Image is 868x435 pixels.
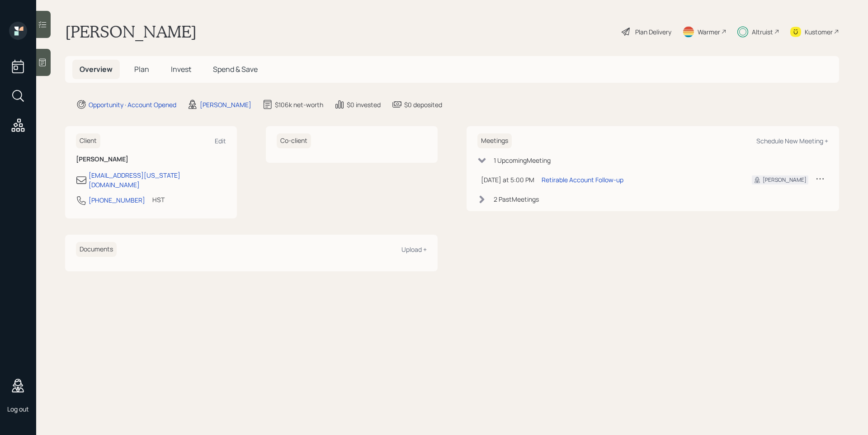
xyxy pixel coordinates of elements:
[171,64,191,74] span: Invest
[805,27,833,37] div: Kustomer
[477,133,512,148] h6: Meetings
[152,195,165,204] div: HST
[213,64,258,74] span: Spend & Save
[80,64,113,74] span: Overview
[401,245,427,254] div: Upload +
[752,27,773,37] div: Altruist
[698,27,720,37] div: Warmer
[763,176,807,184] div: [PERSON_NAME]
[494,194,539,204] div: 2 Past Meeting s
[404,100,442,109] div: $0 deposited
[134,64,149,74] span: Plan
[481,175,534,184] div: [DATE] at 5:00 PM
[494,156,551,165] div: 1 Upcoming Meeting
[200,100,251,109] div: [PERSON_NAME]
[542,175,623,184] div: Retirable Account Follow-up
[65,22,197,42] h1: [PERSON_NAME]
[89,100,176,109] div: Opportunity · Account Opened
[215,137,226,145] div: Edit
[7,405,29,413] div: Log out
[89,195,145,205] div: [PHONE_NUMBER]
[347,100,381,109] div: $0 invested
[89,170,226,189] div: [EMAIL_ADDRESS][US_STATE][DOMAIN_NAME]
[277,133,311,148] h6: Co-client
[635,27,671,37] div: Plan Delivery
[756,137,828,145] div: Schedule New Meeting +
[76,156,226,163] h6: [PERSON_NAME]
[275,100,323,109] div: $106k net-worth
[76,133,100,148] h6: Client
[76,242,117,257] h6: Documents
